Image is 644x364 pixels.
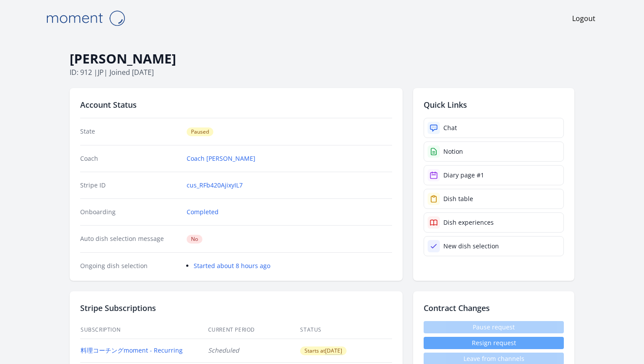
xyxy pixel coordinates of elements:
[424,141,564,162] a: Notion
[424,212,564,233] a: Dish experiences
[300,321,392,339] th: Status
[424,321,564,333] span: Pause request
[80,302,392,314] h2: Stripe Subscriptions
[187,154,255,163] a: Coach [PERSON_NAME]
[42,7,129,29] img: Moment
[187,127,213,136] span: Paused
[424,165,564,185] a: Diary page #1
[424,118,564,138] a: Chat
[80,127,180,136] dt: State
[80,99,392,111] h2: Account Status
[98,67,104,77] span: jp
[424,189,564,209] a: Dish table
[443,242,499,251] div: New dish selection
[70,67,574,78] p: ID: 912 | | Joined [DATE]
[572,13,595,24] a: Logout
[325,347,342,354] button: [DATE]
[443,218,494,227] div: Dish experiences
[187,181,243,190] a: cus_RFb420AjixyIL7
[80,234,180,244] dt: Auto dish selection message
[80,321,208,339] th: Subscription
[424,302,564,314] h2: Contract Changes
[424,99,564,111] h2: Quick Links
[208,321,300,339] th: Current Period
[300,346,347,355] span: Starts at
[80,262,180,270] dt: Ongoing dish selection
[194,262,270,270] a: Started about 8 hours ago
[208,346,239,354] span: Scheduled
[80,208,180,216] dt: Onboarding
[443,124,457,132] div: Chat
[80,154,180,163] dt: Coach
[187,235,202,244] span: No
[81,346,183,354] a: 料理コーチングmoment - Recurring
[424,337,564,349] button: Resign request
[424,236,564,256] a: New dish selection
[325,347,342,355] span: [DATE]
[443,171,484,180] div: Diary page #1
[80,181,180,190] dt: Stripe ID
[443,147,463,156] div: Notion
[187,208,219,216] a: Completed
[443,194,473,203] div: Dish table
[70,50,574,67] h1: [PERSON_NAME]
